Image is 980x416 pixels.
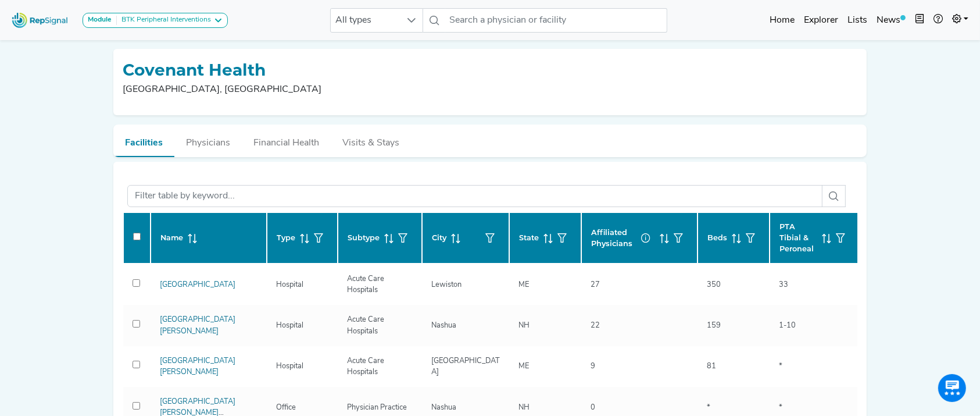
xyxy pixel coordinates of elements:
[123,61,857,80] h1: Covenant Health
[512,320,537,331] div: NH
[779,221,817,255] span: PTA Tibial & Peroneal
[424,320,463,331] div: Nashua
[174,125,242,156] button: Physicians
[83,13,228,28] button: ModuleBTK Peripheral Interventions
[331,9,400,32] span: All types
[872,9,910,32] a: News
[160,232,183,243] span: Name
[160,316,235,335] a: [GEOGRAPHIC_DATA][PERSON_NAME]
[584,320,607,331] div: 22
[340,402,414,413] div: Physician Practice
[123,83,857,97] p: [GEOGRAPHIC_DATA], [GEOGRAPHIC_DATA]
[512,361,536,372] div: ME
[88,16,112,23] strong: Module
[432,232,446,243] span: City
[277,232,295,243] span: Type
[269,402,303,413] div: Office
[519,232,539,243] span: State
[348,232,380,243] span: Subtype
[340,355,420,378] div: Acute Care Hospitals
[269,279,310,290] div: Hospital
[160,281,235,289] a: [GEOGRAPHIC_DATA]
[117,16,211,25] div: BTK Peripheral Interventions
[843,9,872,32] a: Lists
[512,402,537,413] div: NH
[910,9,929,32] button: Intel Book
[591,227,655,249] span: Affiliated Physicians
[331,125,411,156] button: Visits & Stays
[113,125,174,157] button: Facilities
[584,402,602,413] div: 0
[700,279,728,290] div: 350
[269,361,310,372] div: Hospital
[707,232,727,243] span: Beds
[772,320,803,331] div: 1-10
[424,279,468,290] div: Lewiston
[765,9,799,32] a: Home
[127,185,822,207] input: Filter table by keyword...
[340,314,420,336] div: Acute Care Hospitals
[424,355,507,378] div: [GEOGRAPHIC_DATA]
[445,8,667,33] input: Search a physician or facility
[584,361,602,372] div: 9
[242,125,331,156] button: Financial Health
[584,279,607,290] div: 27
[512,279,536,290] div: ME
[340,273,420,296] div: Acute Care Hospitals
[772,279,795,290] div: 33
[269,320,310,331] div: Hospital
[424,402,463,413] div: Nashua
[700,361,723,372] div: 81
[700,320,728,331] div: 159
[799,9,843,32] a: Explorer
[160,357,235,376] a: [GEOGRAPHIC_DATA][PERSON_NAME]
